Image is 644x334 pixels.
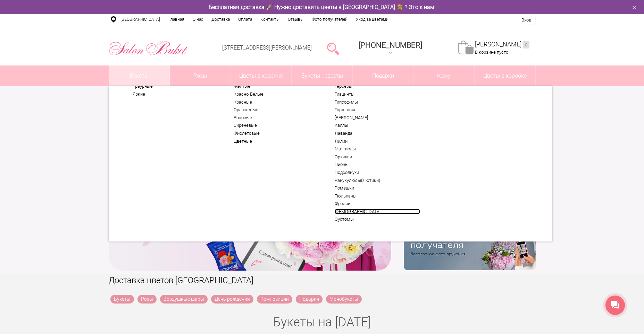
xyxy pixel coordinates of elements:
a: Букеты [109,65,170,86]
span: В корзине пусто [475,50,508,55]
a: Гиацинты [335,91,420,97]
span: Кому [413,65,474,86]
a: Воздушные шары [160,295,208,304]
a: [GEOGRAPHIC_DATA] [116,14,164,25]
h1: Доставка цветов [GEOGRAPHIC_DATA] [109,274,536,287]
a: Гипсофилы [335,99,420,105]
a: Лилии [335,139,420,144]
a: Розы [170,65,231,86]
a: Розовые [234,115,319,121]
a: Розы [137,295,157,304]
a: Контакты [256,14,284,25]
img: Цветы Нижний Новгород [109,39,188,57]
a: Отзывы [284,14,308,25]
div: Бесплатная доставка 🚀 Нужно доставить цветы в [GEOGRAPHIC_DATA] 💐 ? Это к нам! [103,3,541,11]
ins: 0 [523,41,529,49]
a: [PHONE_NUMBER] [354,38,426,58]
a: Траурные [133,83,218,89]
a: [STREET_ADDRESS][PERSON_NAME] [222,44,312,51]
a: Ромашки [335,185,420,191]
a: Цветные [234,139,319,144]
a: Букеты на [DATE] [273,315,371,329]
a: Букеты [110,295,134,304]
a: Подарки [296,295,323,304]
a: [PERSON_NAME] [475,41,529,49]
a: Красно-Белые [234,91,319,97]
a: Фрезии [335,201,420,206]
a: Композиции [257,295,292,304]
a: Орхидеи [335,154,420,160]
a: Оранжевые [234,107,319,113]
a: Сиреневые [234,123,319,128]
a: [PERSON_NAME] [335,115,420,121]
a: О нас [189,14,207,25]
a: Уход за цветами [352,14,393,25]
a: Гортензия [335,107,420,113]
a: Герберы [335,83,420,89]
a: Каллы [335,123,420,128]
a: Желтые [234,83,319,89]
a: Подсолнухи [335,170,420,175]
span: [PHONE_NUMBER] [359,41,422,50]
a: Цветы в корзине [231,65,292,86]
a: Маттиолы [335,146,420,152]
a: Эустомы [335,217,420,222]
a: Подарки [353,65,413,86]
a: День рождения [211,295,253,304]
a: Цветы в коробке [475,65,535,86]
a: Ранукулюсы(Лютики) [335,178,420,183]
a: Доставка [207,14,234,25]
a: Яркие [133,91,218,97]
a: Красные [234,99,319,105]
a: Букеты невесты [292,65,352,86]
a: Вход [521,17,531,23]
a: Тюльпаны [335,193,420,199]
a: Фото получателей [308,14,352,25]
a: [DEMOGRAPHIC_DATA] [335,209,420,214]
a: Фиолетовые [234,131,319,136]
a: Монобукеты [326,295,362,304]
a: Главная [164,14,189,25]
a: Лаванда [335,131,420,136]
a: Оплата [234,14,256,25]
a: Пионы [335,162,420,167]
